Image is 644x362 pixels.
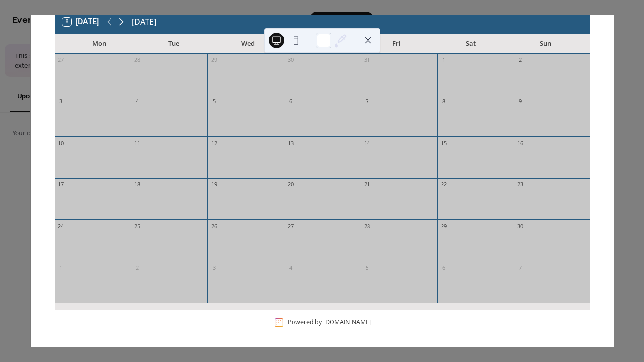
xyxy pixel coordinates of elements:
[211,34,285,54] div: Wed
[210,181,218,188] div: 19
[287,139,294,146] div: 13
[136,34,211,54] div: Tue
[134,56,141,64] div: 28
[440,98,447,105] div: 8
[516,139,524,146] div: 16
[364,98,371,105] div: 7
[210,222,218,230] div: 26
[134,98,141,105] div: 4
[364,139,371,146] div: 14
[132,16,156,28] div: [DATE]
[364,181,371,188] div: 21
[210,56,218,64] div: 29
[516,264,524,271] div: 7
[516,98,524,105] div: 9
[359,34,434,54] div: Fri
[57,222,65,230] div: 24
[62,34,137,54] div: Mon
[287,264,294,271] div: 4
[210,139,218,146] div: 12
[364,264,371,271] div: 5
[210,264,218,271] div: 3
[288,318,371,326] div: Powered by
[287,98,294,105] div: 6
[57,98,65,105] div: 3
[134,264,141,271] div: 2
[364,56,371,64] div: 31
[364,222,371,230] div: 28
[508,34,583,54] div: Sun
[440,264,447,271] div: 6
[434,34,508,54] div: Sat
[134,222,141,230] div: 25
[440,222,447,230] div: 29
[57,181,65,188] div: 17
[287,222,294,230] div: 27
[440,139,447,146] div: 15
[516,181,524,188] div: 23
[57,264,65,271] div: 1
[210,98,218,105] div: 5
[134,139,141,146] div: 11
[440,56,447,64] div: 1
[440,181,447,188] div: 22
[57,139,65,146] div: 10
[287,181,294,188] div: 20
[516,56,524,64] div: 2
[57,56,65,64] div: 27
[59,15,102,29] button: 8[DATE]
[287,56,294,64] div: 30
[134,181,141,188] div: 18
[323,318,371,326] a: [DOMAIN_NAME]
[516,222,524,230] div: 30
